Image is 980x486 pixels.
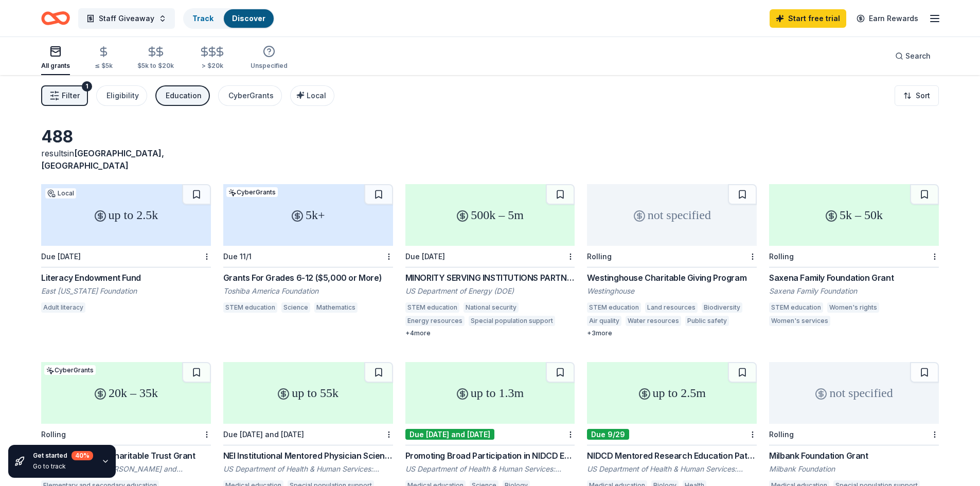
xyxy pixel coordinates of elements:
button: Eligibility [96,85,147,106]
div: 5k – 50k [769,184,939,246]
span: in [41,148,164,171]
div: Land resources [645,302,698,313]
div: STEM education [587,302,641,313]
div: US Department of Health & Human Services: National Institutes of Health (NIH) [405,464,575,474]
div: Due [DATE] and [DATE] [405,429,494,440]
div: Rolling [769,430,794,439]
button: TrackDiscover [183,8,275,29]
div: Women's rights [827,302,879,313]
div: up to 2.5k [41,184,211,246]
div: Energy resources [405,316,465,326]
a: 500k – 5mDue [DATE]MINORITY SERVING INSTITUTIONS PARTNERSHIP PROGRAM (MSIPP) CONSORTIA GRANT PROG... [405,184,575,337]
a: not specifiedRollingWestinghouse Charitable Giving ProgramWestinghouseSTEM educationLand resource... [587,184,757,337]
div: NIDCD Mentored Research Education Pathway for Otolaryngology Residents and Medical Students (R25 ... [587,449,757,462]
button: Local [290,85,334,106]
div: CyberGrants [44,365,96,375]
div: ≤ $5k [95,62,113,70]
div: Public safety [685,316,729,326]
div: up to 55k [223,362,393,424]
div: 40 % [72,451,93,460]
div: Rolling [41,430,66,439]
div: $5k to $20k [137,62,174,70]
div: Local [45,188,76,199]
div: STEM education [405,302,459,313]
div: Adult literacy [41,302,85,313]
div: CyberGrants [228,89,274,102]
div: 20k – 35k [41,362,211,424]
div: Get started [33,451,93,460]
div: Air quality [587,316,621,326]
div: up to 1.3m [405,362,575,424]
span: Sort [916,89,930,102]
div: Promoting Broad Participation in NIDCD Extramural Workforce through Research Education Experience... [405,449,575,462]
button: Filter1 [41,85,88,106]
a: Track [192,14,213,23]
div: Milbank Foundation [769,464,939,474]
div: Education [166,89,202,102]
a: up to 2.5kLocalDue [DATE]Literacy Endowment FundEast [US_STATE] FoundationAdult literacy [41,184,211,316]
a: 5k – 50kRollingSaxena Family Foundation GrantSaxena Family FoundationSTEM educationWomen's rights... [769,184,939,329]
div: Rolling [587,252,612,261]
div: US Department of Energy (DOE) [405,286,575,296]
div: US Department of Health & Human Services: National Institutes of Health (NIH) [223,464,393,474]
div: Water resources [626,316,681,326]
a: Home [41,6,70,30]
a: 5k+CyberGrantsDue 11/1Grants For Grades 6-12 ($5,000 or More)Toshiba America FoundationSTEM educa... [223,184,393,316]
button: Unspecified [251,41,288,75]
button: All grants [41,41,70,75]
div: STEM education [769,302,823,313]
div: Due 9/29 [587,429,629,440]
div: National security [464,302,519,313]
div: US Department of Health & Human Services: National Institutes of Health (NIH) [587,464,757,474]
div: CyberGrants [226,187,278,197]
div: MINORITY SERVING INSTITUTIONS PARTNERSHIP PROGRAM (MSIPP) CONSORTIA GRANT PROGRAM (CGP) [405,272,575,284]
div: Westinghouse [587,286,757,296]
div: Due [DATE] and [DATE] [223,430,304,439]
div: Due [DATE] [405,252,445,261]
div: up to 2.5m [587,362,757,424]
div: 1 [82,81,92,92]
div: Westinghouse Charitable Giving Program [587,272,757,284]
button: > $20k [199,42,226,75]
div: Due 11/1 [223,252,252,261]
div: Grants For Grades 6-12 ($5,000 or More) [223,272,393,284]
div: Saxena Family Foundation [769,286,939,296]
div: All grants [41,62,70,70]
span: Search [905,50,931,62]
div: Milbank Foundation Grant [769,449,939,462]
a: Earn Rewards [850,9,924,28]
div: 500k – 5m [405,184,575,246]
div: Science [281,302,310,313]
div: STEM education [223,302,277,313]
div: Special population support [469,316,555,326]
div: 5k+ [223,184,393,246]
div: Go to track [33,462,93,471]
div: 488 [41,127,211,147]
a: Discover [232,14,265,23]
div: results [41,147,211,172]
button: Search [887,46,939,66]
span: [GEOGRAPHIC_DATA], [GEOGRAPHIC_DATA] [41,148,164,171]
div: + 3 more [587,329,757,337]
button: Education [155,85,210,106]
button: Sort [895,85,939,106]
span: Local [307,91,326,100]
div: Due [DATE] [41,252,81,261]
button: ≤ $5k [95,42,113,75]
button: $5k to $20k [137,42,174,75]
button: Staff Giveaway [78,8,175,29]
div: > $20k [199,62,226,70]
span: Staff Giveaway [99,12,154,25]
div: not specified [769,362,939,424]
div: not specified [587,184,757,246]
div: Saxena Family Foundation Grant [769,272,939,284]
div: + 4 more [405,329,575,337]
div: East [US_STATE] Foundation [41,286,211,296]
div: NEI Institutional Mentored Physician Scientist Award (K12 Clinical Trial Optional) (348702) [223,449,393,462]
button: CyberGrants [218,85,282,106]
span: Filter [62,89,80,102]
div: Women's services [769,316,830,326]
div: Mathematics [314,302,358,313]
div: Eligibility [106,89,139,102]
div: Unspecified [251,62,288,70]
